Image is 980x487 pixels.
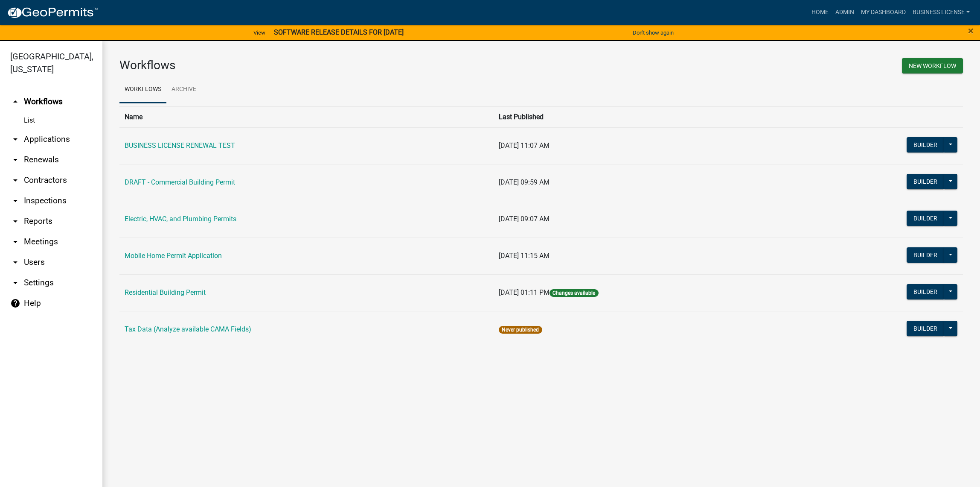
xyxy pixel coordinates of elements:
a: Archive [166,76,201,103]
a: Home [808,4,832,21]
span: [DATE] 11:15 AM [499,252,550,260]
a: DRAFT - Commercial Building Permit [125,178,235,186]
a: Admin [832,4,858,21]
i: arrow_drop_down [10,278,20,288]
th: Last Published [494,106,794,127]
span: [DATE] 09:07 AM [499,215,550,223]
i: arrow_drop_up [10,97,20,107]
i: arrow_drop_down [10,196,20,206]
a: View [250,26,269,40]
button: Builder [907,211,944,226]
a: Tax Data (Analyze available CAMA Fields) [125,325,251,333]
i: arrow_drop_down [10,216,20,226]
button: Builder [907,137,944,153]
span: [DATE] 01:11 PM [499,288,550,296]
button: Builder [907,174,944,189]
a: BUSINESS LICENSE RENEWAL TEST [125,141,235,150]
strong: SOFTWARE RELEASE DETAILS FOR [DATE] [274,28,404,36]
button: Builder [907,247,944,263]
span: Changes available [550,289,598,297]
button: New Workflow [902,58,963,73]
span: × [968,25,974,37]
span: [DATE] 11:07 AM [499,141,550,150]
button: Don't show again [629,26,677,40]
a: Mobile Home Permit Application [125,252,222,260]
i: arrow_drop_down [10,175,20,185]
i: help [10,298,20,308]
button: Builder [907,321,944,336]
i: arrow_drop_down [10,155,20,165]
span: Never published [499,326,542,334]
a: Residential Building Permit [125,288,206,296]
a: My Dashboard [858,4,909,21]
th: Name [119,106,494,127]
button: Builder [907,284,944,299]
a: Workflows [119,76,166,103]
a: Electric, HVAC, and Plumbing Permits [125,215,236,223]
i: arrow_drop_down [10,134,20,144]
button: Close [968,26,974,36]
i: arrow_drop_down [10,257,20,267]
i: arrow_drop_down [10,237,20,247]
h3: Workflows [119,58,535,73]
span: [DATE] 09:59 AM [499,178,550,186]
a: BUSINESS LICENSE [909,4,973,21]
